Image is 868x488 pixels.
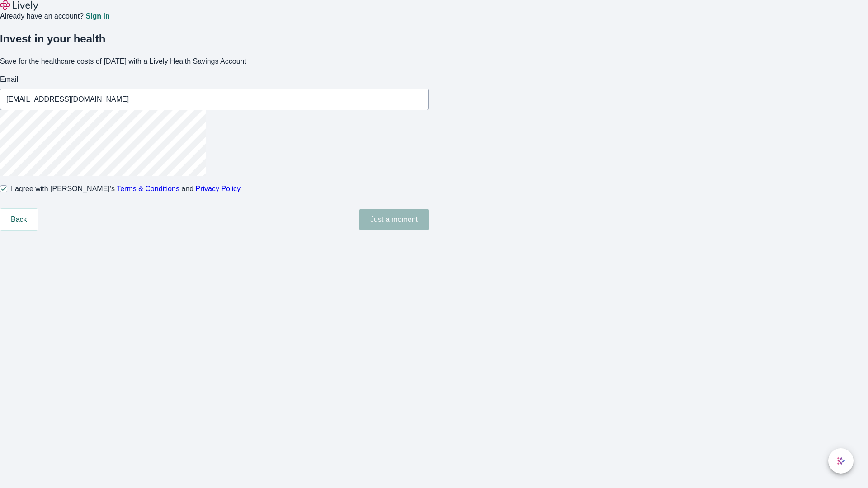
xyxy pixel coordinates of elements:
[85,13,109,20] a: Sign in
[11,183,241,194] span: I agree with [PERSON_NAME]’s and
[196,185,241,192] a: Privacy Policy
[828,448,854,474] button: chat
[117,185,179,192] a: Terms & Conditions
[836,456,845,465] svg: Lively AI Assistant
